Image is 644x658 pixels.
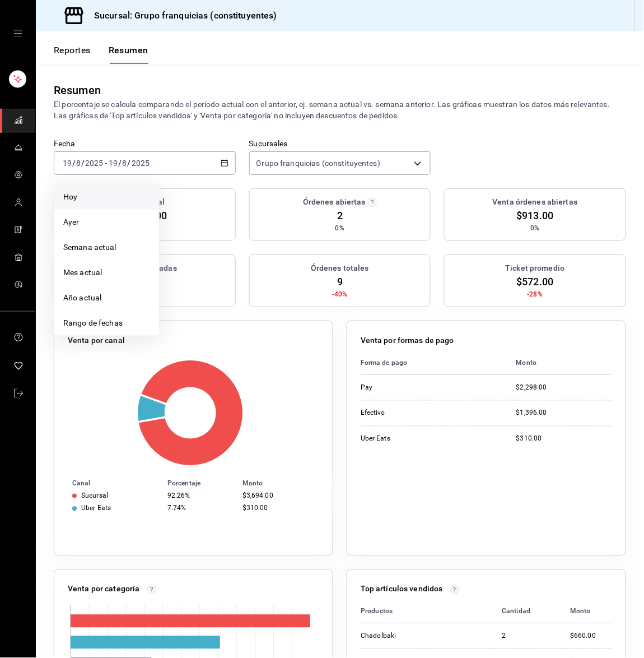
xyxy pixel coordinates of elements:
span: $572.00 [517,274,554,289]
div: $2,298.00 [516,383,612,392]
div: Sucursal [81,492,108,500]
span: Año actual [63,292,150,304]
h3: Órdenes abiertas [303,196,366,208]
th: Monto [507,351,612,375]
button: open drawer [13,29,22,38]
span: -28% [528,289,543,299]
th: Forma de pago [361,351,507,375]
input: ---- [131,159,150,168]
div: Uber Eats [361,434,450,444]
th: Monto [561,600,612,624]
h3: Órdenes totales [311,262,369,274]
h3: Venta órdenes abiertas [493,196,578,208]
div: Chadolbaki [361,632,450,641]
div: Efectivo [361,409,450,418]
input: ---- [85,159,104,168]
p: Venta por categoría [68,583,140,595]
span: 0% [335,223,344,233]
div: $310.00 [242,504,315,512]
span: Rango de fechas [63,317,150,329]
div: $310.00 [516,434,612,444]
div: Pay [361,383,450,392]
th: Monto [238,478,333,490]
div: $3,694.00 [242,492,315,500]
span: / [72,159,76,168]
p: Top artículos vendidos [361,583,443,595]
span: Hoy [63,191,150,203]
span: - [105,159,107,168]
div: 92.26% [167,492,234,500]
span: / [128,159,131,168]
th: Canal [54,478,163,490]
input: -- [76,159,81,168]
label: Sucursales [249,140,431,148]
input: -- [62,159,72,168]
div: Uber Eats [81,504,111,512]
p: El porcentaje se calcula comparando el período actual con el anterior, ej. semana actual vs. sema... [54,99,626,121]
button: Reportes [54,45,91,64]
div: Resumen [54,82,101,99]
span: Semana actual [63,242,150,253]
span: / [81,159,85,168]
p: Venta por canal [68,335,125,346]
span: Ayer [63,216,150,228]
button: Resumen [109,45,148,64]
p: Venta por formas de pago [361,335,454,346]
span: Mes actual [63,267,150,279]
span: 2 [337,208,343,223]
label: Fecha [54,140,236,148]
span: $913.00 [517,208,554,223]
span: / [118,159,122,168]
span: -40% [332,289,348,299]
span: 0% [531,223,540,233]
th: Productos [361,600,493,624]
div: $660.00 [570,632,612,641]
h3: Ticket promedio [506,262,565,274]
input: -- [108,159,118,168]
div: navigation tabs [54,45,148,64]
th: Cantidad [493,600,561,624]
span: 9 [337,274,343,289]
div: $1,396.00 [516,409,612,418]
span: Grupo franquicias (constituyentes) [256,157,380,169]
input: -- [122,159,128,168]
th: Porcentaje [163,478,238,490]
div: 7.74% [167,504,234,512]
h3: Sucursal: Grupo franquicias (constituyentes) [85,9,277,22]
div: 2 [502,632,552,641]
